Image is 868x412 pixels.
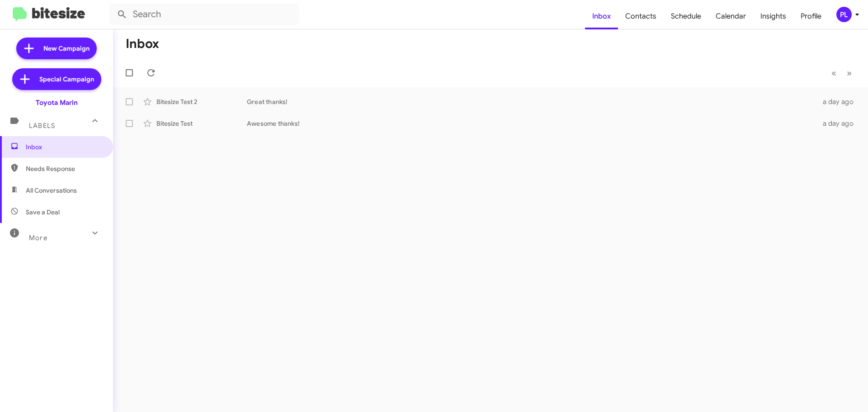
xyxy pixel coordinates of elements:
[829,7,858,22] button: PL
[12,68,101,90] a: Special Campaign
[36,98,78,107] div: Toyota Marin
[847,67,852,79] span: »
[585,3,618,29] a: Inbox
[26,208,60,217] span: Save a Deal
[836,7,852,22] div: PL
[39,75,94,84] span: Special Campaign
[156,97,247,106] div: Bitesize Test 2
[156,119,247,128] div: Bitesize Test
[16,38,97,59] a: New Campaign
[826,64,842,82] button: Previous
[29,122,55,130] span: Labels
[43,44,90,53] span: New Campaign
[841,64,857,82] button: Next
[708,3,753,29] a: Calendar
[247,97,817,106] div: Great thanks!
[826,64,857,82] nav: Page navigation example
[753,3,793,29] a: Insights
[817,119,861,128] div: a day ago
[26,142,103,152] span: Inbox
[109,4,299,25] input: Search
[26,164,103,173] span: Needs Response
[618,3,664,29] a: Contacts
[247,119,817,128] div: Awesome thanks!
[126,37,159,51] h1: Inbox
[29,234,47,242] span: More
[817,97,861,106] div: a day ago
[664,3,708,29] a: Schedule
[26,186,77,195] span: All Conversations
[831,67,836,79] span: «
[793,3,829,29] a: Profile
